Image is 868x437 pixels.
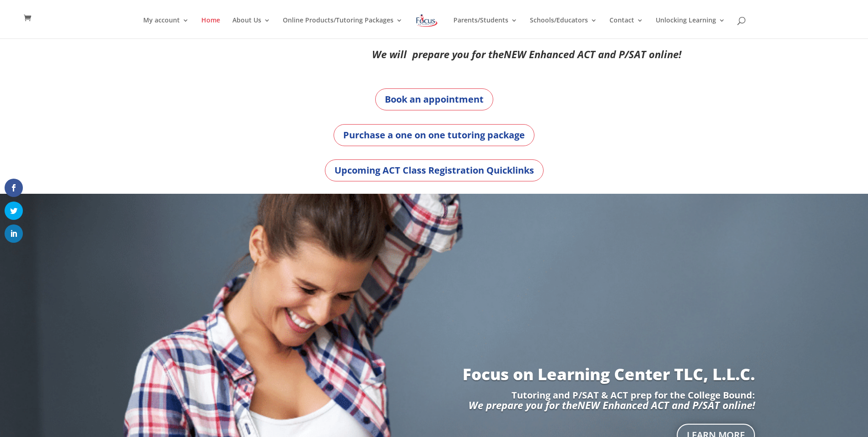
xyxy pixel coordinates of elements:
p: Tutoring and P/SAT & ACT prep for the College Bound: [113,391,755,400]
a: Focus on Learning Center TLC, L.L.C. [463,363,755,385]
em: We prepare you for the [469,398,577,412]
a: Purchase a one on one tutoring package [334,124,534,146]
img: Focus on Learning [415,12,439,29]
em: NEW Enhanced ACT and P/SAT online! [577,398,755,412]
a: Parents/Students [453,17,518,38]
a: My account [143,17,189,38]
a: Online Products/Tutoring Packages [283,17,403,38]
a: Home [201,17,220,38]
em: We will prepare you for the [372,47,504,61]
a: About Us [232,17,270,38]
em: NEW Enhanced ACT and P/SAT online! [504,47,681,61]
a: Upcoming ACT Class Registration Quicklinks [325,159,544,181]
a: Contact [609,17,643,38]
a: Schools/Educators [530,17,597,38]
a: Book an appointment [375,88,493,110]
a: Unlocking Learning [656,17,725,38]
